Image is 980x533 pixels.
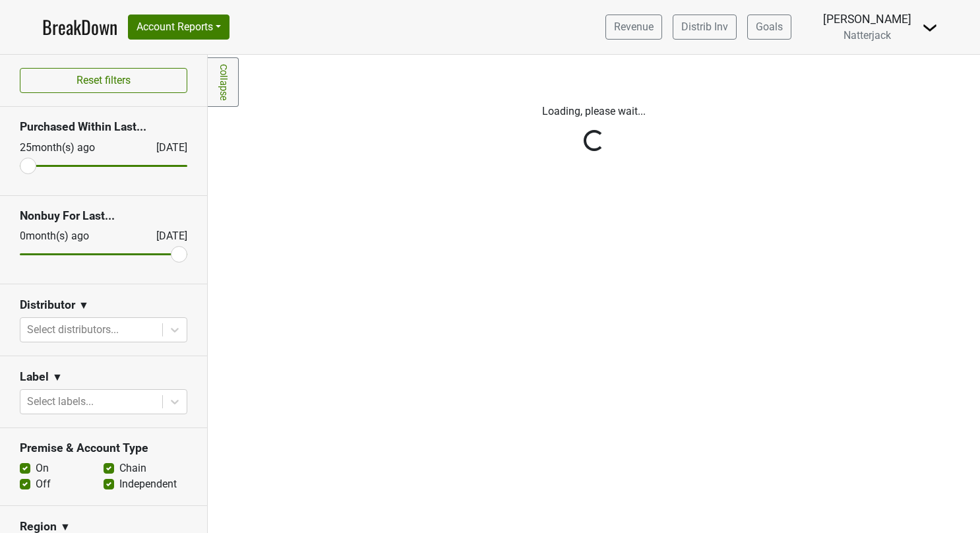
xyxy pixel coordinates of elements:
button: Account Reports [128,15,230,40]
span: Natterjack [843,29,891,42]
div: [PERSON_NAME] [823,11,911,28]
a: Goals [747,15,791,40]
a: Revenue [605,15,662,40]
a: BreakDown [42,13,117,41]
img: Dropdown Menu [922,20,938,36]
a: Distrib Inv [673,15,737,40]
p: Loading, please wait... [228,104,960,119]
a: Collapse [208,57,239,107]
